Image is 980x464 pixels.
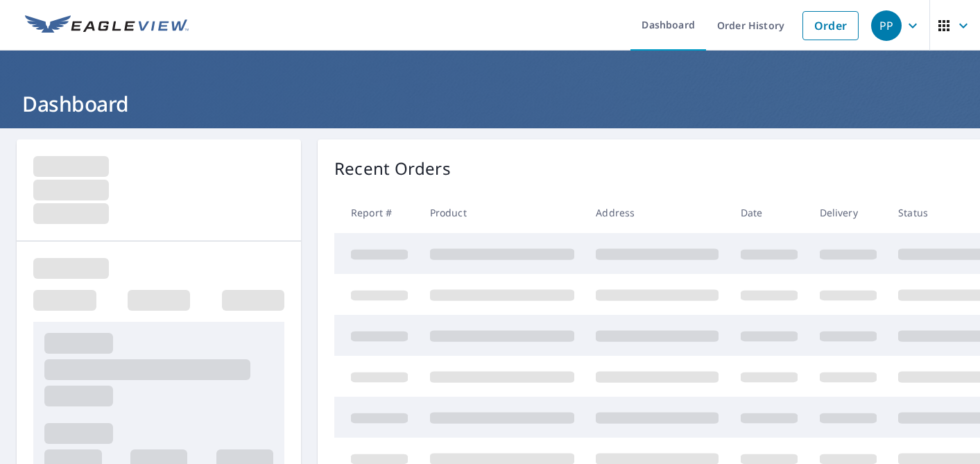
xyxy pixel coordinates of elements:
div: PP [871,10,902,41]
h1: Dashboard [17,89,963,118]
img: EV Logo [25,15,189,36]
th: Product [419,192,585,233]
p: Recent Orders [334,156,451,181]
th: Delivery [809,192,888,233]
th: Report # [334,192,419,233]
th: Address [585,192,730,233]
a: Order [802,11,859,40]
th: Date [730,192,809,233]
